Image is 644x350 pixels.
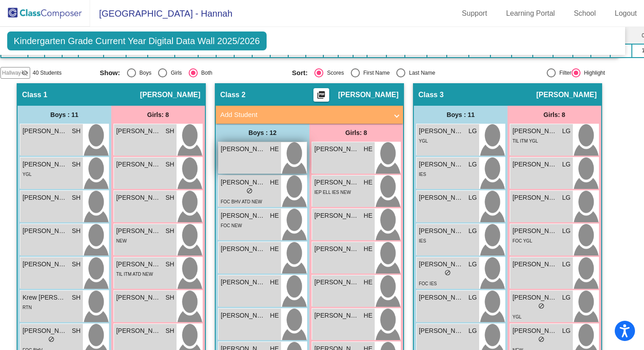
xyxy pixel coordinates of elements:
span: [GEOGRAPHIC_DATA] - Hannah [90,6,232,21]
span: [PERSON_NAME] [512,193,558,202]
span: [PERSON_NAME] [140,90,200,99]
span: SH [166,326,174,336]
span: do_not_disturb_alt [444,269,451,276]
span: [PERSON_NAME] [314,211,359,220]
span: LG [468,293,477,302]
div: Filter [556,69,571,77]
span: Show: [100,69,120,77]
a: School [567,6,603,21]
div: Last Name [405,69,435,77]
span: NEW [116,238,127,243]
span: [PERSON_NAME] [512,126,558,136]
span: LG [562,193,571,202]
span: [PERSON_NAME] [419,226,464,236]
span: [PERSON_NAME] [116,293,161,302]
span: do_not_disturb_alt [538,336,544,342]
span: [PERSON_NAME] [419,126,464,136]
span: IEP ELL IES NEW [314,190,351,195]
a: Support [455,6,494,21]
span: [PERSON_NAME] [221,144,266,154]
span: LG [468,193,477,202]
mat-icon: picture_as_pdf [316,90,327,103]
span: Class 2 [220,90,245,99]
span: SH [72,260,81,269]
div: Both [198,69,213,77]
span: SH [166,160,174,169]
div: Girls [167,69,182,77]
span: [PERSON_NAME] [536,90,597,99]
div: Highlight [581,69,605,77]
span: LG [562,326,571,336]
span: [PERSON_NAME] [23,326,68,336]
span: [PERSON_NAME] [PERSON_NAME] [23,193,68,202]
span: [PERSON_NAME] [512,293,558,302]
span: HE [270,311,279,320]
span: SH [166,126,174,136]
span: LG [562,226,571,236]
div: First Name [360,69,390,77]
span: SH [72,226,81,236]
mat-radio-group: Select an option [100,68,286,77]
span: [PERSON_NAME] [314,244,359,254]
span: TIL ITM YGL [512,139,538,144]
span: [PERSON_NAME] [116,260,161,269]
span: LG [468,126,477,136]
span: HE [364,211,372,220]
span: Sort: [292,69,308,77]
div: Boys [136,69,152,77]
span: 40 Students [33,69,62,77]
span: SH [166,260,174,269]
span: HE [270,178,279,187]
span: LG [468,260,477,269]
span: HE [364,178,372,187]
span: HE [270,211,279,220]
span: HE [364,311,372,320]
span: Hallway [2,69,21,77]
span: YGL [419,139,428,144]
span: RTN [23,305,32,310]
span: HE [270,278,279,287]
span: LG [562,160,571,169]
span: FOC YGL [512,238,532,243]
span: Class 3 [418,90,444,99]
span: [PERSON_NAME] [314,311,359,320]
span: TIL ITM ATD NEW [116,272,153,277]
span: SH [166,226,174,236]
span: [PERSON_NAME] [314,278,359,287]
span: [PERSON_NAME] [512,326,558,336]
span: SH [72,126,81,136]
span: YGL [512,314,522,319]
div: Scores [323,69,344,77]
span: HE [270,244,279,254]
span: Class 1 [22,90,47,99]
span: [PERSON_NAME] [512,260,558,269]
mat-panel-title: Add Student [220,110,388,120]
span: FOC IES [419,281,437,286]
span: [PERSON_NAME] [116,193,161,202]
span: [PERSON_NAME] [23,160,68,169]
span: [PERSON_NAME] [23,260,68,269]
a: Learning Portal [499,6,562,21]
span: [PERSON_NAME] [116,160,161,169]
span: [PERSON_NAME] [419,326,464,336]
span: IES [419,238,426,243]
span: HE [270,144,279,154]
a: Logout [608,6,644,21]
span: [PERSON_NAME] [PERSON_NAME] [419,260,464,269]
span: [PERSON_NAME] [PERSON_NAME] [23,126,68,136]
span: [PERSON_NAME] [23,226,68,236]
span: SH [72,160,81,169]
span: LG [562,293,571,302]
span: do_not_disturb_alt [48,336,54,342]
span: [PERSON_NAME] [419,193,464,202]
span: LG [562,260,571,269]
span: SH [166,293,174,302]
span: Krew [PERSON_NAME] [23,293,68,302]
div: Girls: 8 [508,106,601,124]
span: [PERSON_NAME] [314,144,359,154]
span: do_not_disturb_alt [538,303,544,309]
span: HE [364,278,372,287]
span: LG [468,226,477,236]
span: do_not_disturb_alt [246,188,253,194]
div: Girls: 8 [309,124,403,142]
